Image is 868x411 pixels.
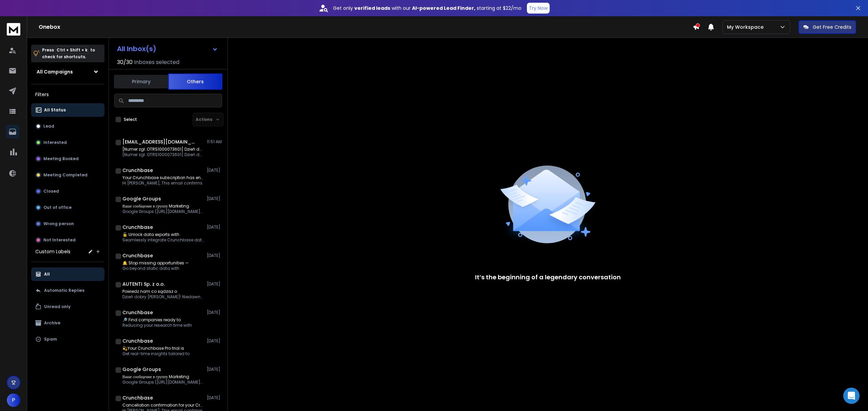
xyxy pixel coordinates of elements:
[122,403,204,408] p: Cancellation confirmation for your Crunchbase
[117,58,133,66] span: 30 / 30
[122,224,153,231] h1: Crunchbase
[207,310,222,315] p: [DATE]
[168,73,222,90] button: Others
[354,5,390,12] strong: verified leads
[112,42,223,56] button: All Inbox(s)
[527,3,550,14] button: Try Now
[798,20,856,34] button: Get Free Credits
[122,309,153,316] h1: Crunchbase
[529,5,548,12] p: Try Now
[207,338,222,344] p: [DATE]
[31,332,104,346] button: Spam
[43,189,59,194] p: Closed
[124,117,137,122] label: Select
[31,90,104,99] h3: Filters
[44,320,60,326] p: Archive
[31,233,104,247] button: Not Interested
[31,284,104,297] button: Automatic Replies
[44,107,66,113] p: All Status
[7,23,20,36] img: logo
[44,288,84,293] p: Automatic Replies
[117,45,156,52] h1: All Inbox(s)
[43,124,54,129] p: Lead
[122,195,161,202] h1: Google Groups
[114,74,168,89] button: Primary
[31,217,104,231] button: Wrong person
[122,175,204,180] p: Your Crunchbase subscription has ended
[122,180,204,186] p: Hi [PERSON_NAME], This email confirms
[122,266,189,271] p: Go beyond static data with
[56,46,88,54] span: Ctrl + Shift + k
[207,139,222,145] p: 11:51 AM
[122,147,204,152] p: [Numer zgł.:OTRS1000073601] Dzień dobry_Potwierdzenie zarejestrowania
[44,304,71,309] p: Unread only
[122,237,204,243] p: Seamlessly integrate Crunchbase data —
[7,393,20,407] button: P
[122,338,153,344] h1: Crunchbase
[37,68,73,75] h1: All Campaigns
[207,168,222,173] p: [DATE]
[207,395,222,401] p: [DATE]
[43,172,87,178] p: Meeting Completed
[31,120,104,133] button: Lead
[122,281,165,287] h1: AUTENTI Sp. z o.o.
[727,24,766,30] p: My Workspace
[122,203,204,209] p: Ваше сообщение в группу Marketing
[35,248,71,255] h3: Custom Labels
[31,168,104,182] button: Meeting Completed
[134,58,179,66] h3: Inboxes selected
[122,294,204,300] p: Dzień dobry [PERSON_NAME]! Niedawno rozwiązaliśmy
[122,152,204,157] p: [Numer zgł.:OTRS1000073601] Dzień dobry_Potwierdzenie zarejestrowania
[207,367,222,372] p: [DATE]
[122,167,153,174] h1: Crunchbase
[122,252,153,259] h1: Crunchbase
[333,5,521,12] p: Get only with our starting at $22/mo
[412,5,475,12] strong: AI-powered Lead Finder,
[31,300,104,313] button: Unread only
[207,196,222,201] p: [DATE]
[122,232,204,237] p: 🔓 Unlock data exports with
[813,24,851,30] p: Get Free Credits
[31,267,104,281] button: All
[122,380,204,385] p: Google Groups ([URL][DOMAIN_NAME][DOMAIN_NAME]) Запись, которую вы
[43,205,72,210] p: Out of office
[31,185,104,198] button: Closed
[207,224,222,230] p: [DATE]
[31,201,104,214] button: Out of office
[44,272,50,277] p: All
[122,317,192,323] p: 🔎 Find companies ready to
[31,103,104,117] button: All Status
[42,47,95,60] p: Press to check for shortcuts.
[122,351,190,356] p: Get real-time insights tailored to
[39,23,693,31] h1: Onebox
[122,260,189,266] p: 🔔 Stop missing opportunities —
[843,388,860,404] div: Open Intercom Messenger
[43,237,76,243] p: Not Interested
[122,138,197,145] h1: [EMAIL_ADDRESS][DOMAIN_NAME]
[31,136,104,149] button: Interested
[122,366,161,373] h1: Google Groups
[122,346,190,351] p: 💫Your Crunchbase Pro trial is
[31,65,104,79] button: All Campaigns
[122,374,204,380] p: Ваше сообщение в группу Marketing
[207,281,222,287] p: [DATE]
[31,316,104,330] button: Archive
[43,221,74,226] p: Wrong person
[122,323,192,328] p: Reducing your research time with
[43,140,67,145] p: Interested
[207,253,222,258] p: [DATE]
[31,152,104,166] button: Meeting Booked
[122,209,204,214] p: Google Groups ([URL][DOMAIN_NAME][DOMAIN_NAME]) Запись, которую вы
[122,289,204,294] p: Powiedz nam co sądzisz o
[122,394,153,401] h1: Crunchbase
[43,156,79,161] p: Meeting Booked
[475,273,621,282] p: It’s the beginning of a legendary conversation
[44,337,57,342] p: Spam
